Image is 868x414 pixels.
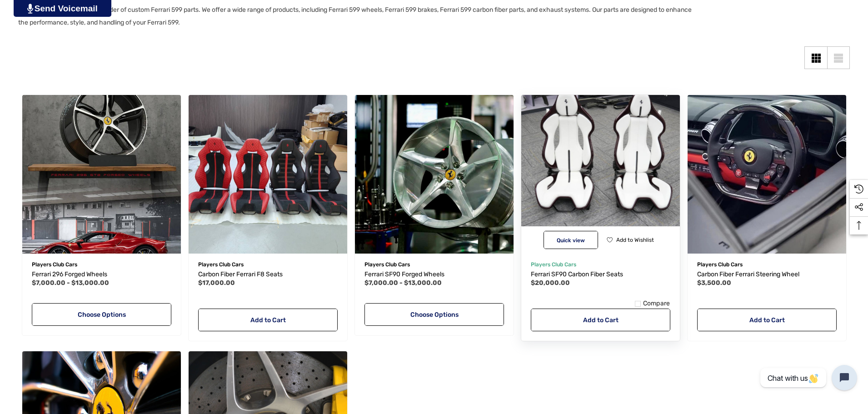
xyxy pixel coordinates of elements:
[22,95,181,254] a: Ferrari 296 Forged Wheels,Price range from $7,000.00 to $13,000.00
[697,269,837,280] a: Carbon Fiber Ferrari Steering Wheel,$3,500.00
[198,279,235,287] span: $17,000.00
[198,270,283,278] span: Carbon Fiber Ferrari F8 Seats
[643,299,670,308] span: Compare
[557,237,585,244] span: Quick view
[364,303,504,326] a: Choose Options
[697,279,731,287] span: $3,500.00
[198,269,338,280] a: Carbon Fiber Ferrari F8 Seats,$17,000.00
[603,231,657,249] button: Wishlist
[531,279,570,287] span: $20,000.00
[18,4,700,29] p: Players Club is the leading provider of custom Ferrari 599 parts. We offer a wide range of produc...
[189,95,347,254] a: Carbon Fiber Ferrari F8 Seats,$17,000.00
[827,46,850,69] a: List View
[32,259,171,270] p: Players Club Cars
[364,269,504,280] a: Ferrari SF90 Forged Wheels,Price range from $7,000.00 to $13,000.00
[688,95,846,254] img: Ferrari Steering Wheel
[355,95,514,254] img: Ferrari SF90 Wheels
[531,270,623,278] span: Ferrari SF90 Carbon Fiber Seats
[521,95,680,254] a: Ferrari SF90 Carbon Fiber Seats,$20,000.00
[697,259,837,270] p: Players Club Cars
[688,95,846,254] a: Carbon Fiber Ferrari Steering Wheel,$3,500.00
[364,279,442,287] span: $7,000.00 - $13,000.00
[32,303,171,326] a: Choose Options
[22,95,181,254] img: Ferrari 296 Forged Wheels
[544,231,598,249] button: Quick View
[697,270,799,278] span: Carbon Fiber Ferrari Steering Wheel
[198,309,338,331] a: Add to Cart
[364,270,444,278] span: Ferrari SF90 Forged Wheels
[854,203,863,212] svg: Social Media
[513,87,688,261] img: Ferrari SF90 Carbon Fiber Seats
[854,185,863,194] svg: Recently Viewed
[697,309,837,331] a: Add to Cart
[189,95,347,254] img: Carbon Fiber Ferrari F8 Seats
[804,46,827,69] a: Grid View
[32,279,109,287] span: $7,000.00 - $13,000.00
[198,259,338,270] p: Players Club Cars
[27,4,33,14] img: PjwhLS0gR2VuZXJhdG9yOiBHcmF2aXQuaW8gLS0+PHN2ZyB4bWxucz0iaHR0cDovL3d3dy53My5vcmcvMjAwMC9zdmciIHhtb...
[364,259,504,270] p: Players Club Cars
[850,221,868,230] svg: Top
[531,259,670,270] p: Players Club Cars
[355,95,514,254] a: Ferrari SF90 Forged Wheels,Price range from $7,000.00 to $13,000.00
[531,269,670,280] a: Ferrari SF90 Carbon Fiber Seats,$20,000.00
[531,309,670,331] a: Add to Cart
[32,270,107,278] span: Ferrari 296 Forged Wheels
[616,237,654,243] span: Add to Wishlist
[32,269,171,280] a: Ferrari 296 Forged Wheels,Price range from $7,000.00 to $13,000.00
